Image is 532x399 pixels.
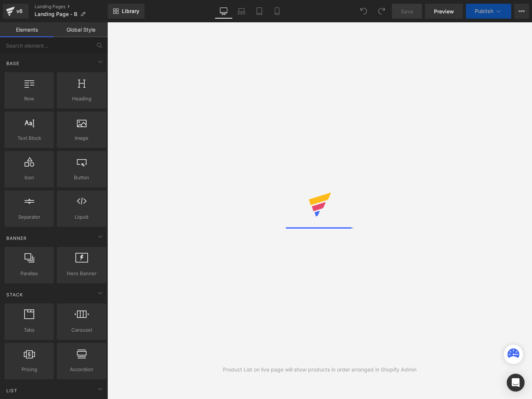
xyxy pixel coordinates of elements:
[268,4,286,19] a: Mobile
[108,4,145,19] a: New Library
[35,11,77,17] span: Landing Page - B
[6,291,24,298] span: Stack
[6,60,20,67] span: Base
[7,366,52,373] span: Pricing
[233,4,250,19] a: Laptop
[7,95,52,103] span: Row
[122,8,139,15] span: Library
[15,6,24,16] div: v6
[59,366,104,373] span: Accordion
[466,4,511,19] button: Publish
[6,387,18,394] span: List
[3,4,29,19] a: v6
[356,4,371,19] button: Undo
[7,326,52,334] span: Tabs
[374,4,389,19] button: Redo
[223,366,416,374] div: Product List on live page will show products in order arranged in Shopify Admin
[425,4,463,19] a: Preview
[434,7,454,15] span: Preview
[475,8,493,14] span: Publish
[59,326,104,334] span: Carousel
[250,4,268,19] a: Tablet
[7,134,52,142] span: Text Block
[7,174,52,181] span: Icon
[54,22,108,37] a: Global Style
[507,374,525,392] div: Open Intercom Messenger
[7,270,52,277] span: Parallax
[59,213,104,221] span: Liquid
[59,270,104,277] span: Hero Banner
[35,4,108,10] a: Landing Pages
[59,134,104,142] span: Image
[59,174,104,181] span: Button
[7,213,52,221] span: Separator
[514,4,529,19] button: More
[215,4,233,19] a: Desktop
[401,7,413,15] span: Save
[6,235,27,242] span: Banner
[59,95,104,103] span: Heading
